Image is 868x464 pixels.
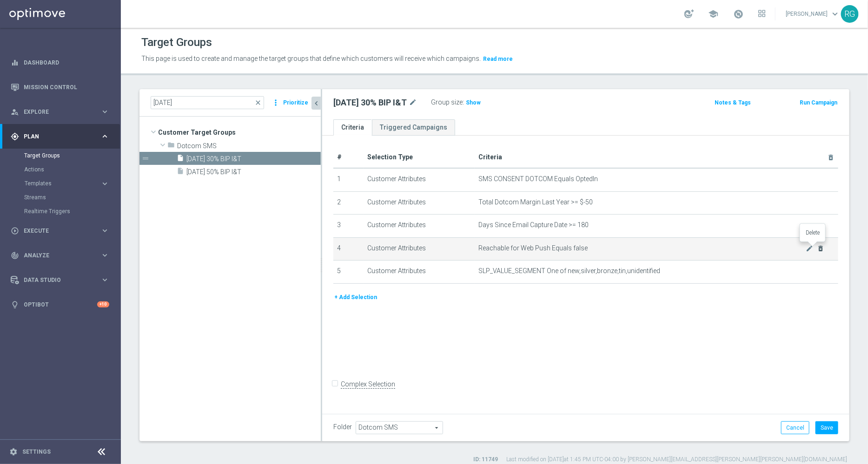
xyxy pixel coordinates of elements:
td: 5 [333,261,364,284]
div: Analyze [11,251,100,260]
div: Templates [24,176,120,190]
i: delete_forever [827,154,835,161]
a: Settings [22,449,51,455]
td: 1 [333,168,364,191]
td: 3 [333,215,364,238]
th: Selection Type [364,147,475,168]
a: Target Groups [24,152,97,159]
i: folder [167,141,175,152]
div: Plan [11,132,100,141]
span: keyboard_arrow_down [830,9,840,19]
span: Show [466,99,481,106]
div: Mission Control [11,75,109,99]
i: keyboard_arrow_right [100,226,109,235]
button: gps_fixed Plan keyboard_arrow_right [10,133,110,140]
span: school [708,9,718,19]
label: Last modified on [DATE] at 1:45 PM UTC-04:00 by [PERSON_NAME][EMAIL_ADDRESS][PERSON_NAME][PERSON_... [506,456,847,464]
span: Execute [24,228,100,234]
td: Customer Attributes [364,261,475,284]
span: Analyze [24,253,100,258]
i: keyboard_arrow_right [100,251,109,260]
th: # [333,147,364,168]
label: ID: 11749 [473,456,498,464]
a: Optibot [24,292,97,317]
i: keyboard_arrow_right [100,179,109,188]
span: 9.9.25 50% BIP I&amp;T [186,168,321,176]
span: Customer Target Groups [158,126,321,139]
a: Dashboard [24,50,109,75]
button: + Add Selection [333,292,378,302]
span: close [254,99,262,106]
i: mode_edit [409,97,417,108]
i: person_search [11,108,19,116]
i: insert_drive_file [177,154,184,165]
i: settings [9,448,18,456]
button: chevron_left [311,97,321,110]
i: mode_edit [806,245,814,252]
i: lightbulb [11,301,19,309]
input: Quick find group or folder [151,96,264,109]
label: Group size [431,98,463,106]
button: Notes & Tags [714,98,752,108]
button: person_search Explore keyboard_arrow_right [10,108,110,116]
span: SMS CONSENT DOTCOM Equals OptedIn [478,175,598,183]
i: keyboard_arrow_right [100,275,109,284]
button: equalizer Dashboard [10,59,110,66]
span: Days Since Email Capture Date >= 180 [478,221,589,229]
label: Complex Selection [341,380,395,389]
a: Criteria [333,119,372,136]
span: Templates [25,181,91,186]
button: lightbulb Optibot +10 [10,301,110,308]
button: Templates keyboard_arrow_right [24,180,110,187]
div: Dashboard [11,50,109,75]
div: Execute [11,227,100,235]
button: play_circle_outline Execute keyboard_arrow_right [10,227,110,235]
div: Data Studio [11,276,100,284]
i: play_circle_outline [11,227,19,235]
i: keyboard_arrow_right [100,132,109,141]
label: Folder [333,423,352,431]
i: keyboard_arrow_right [100,107,109,116]
div: RG [841,5,859,23]
button: track_changes Analyze keyboard_arrow_right [10,252,110,259]
div: Explore [11,108,100,116]
span: Explore [24,109,100,115]
td: Customer Attributes [364,237,475,261]
td: 2 [333,191,364,215]
a: Realtime Triggers [24,208,97,215]
h2: [DATE] 30% BIP I&T [333,97,407,108]
button: Prioritize [282,97,310,109]
i: delete_forever [817,245,825,252]
span: This page is used to create and manage the target groups that define which customers will receive... [141,55,481,62]
div: Realtime Triggers [24,204,120,218]
span: SLP_VALUE_SEGMENT One of new,silver,bronze,tin,unidentified [478,267,660,275]
i: gps_fixed [11,132,19,141]
h1: Target Groups [141,36,212,49]
a: Streams [24,194,97,201]
div: Templates [25,181,100,186]
i: more_vert [271,96,280,109]
a: Actions [24,166,97,173]
td: 4 [333,237,364,261]
a: Mission Control [24,75,109,99]
div: Delete [800,224,825,242]
span: Data Studio [24,277,100,283]
a: [PERSON_NAME]keyboard_arrow_down [785,7,841,21]
div: Optibot [11,292,109,317]
div: Streams [24,190,120,204]
div: Actions [24,163,120,176]
span: Total Dotcom Margin Last Year >= $-50 [478,198,593,206]
span: Reachable for Web Push Equals false [478,244,806,252]
i: insert_drive_file [177,167,184,178]
td: Customer Attributes [364,191,475,215]
td: Customer Attributes [364,168,475,191]
div: Data Studio keyboard_arrow_right [10,276,110,284]
button: Run Campaign [799,98,838,108]
i: track_changes [11,251,19,260]
button: Read more [482,54,514,64]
